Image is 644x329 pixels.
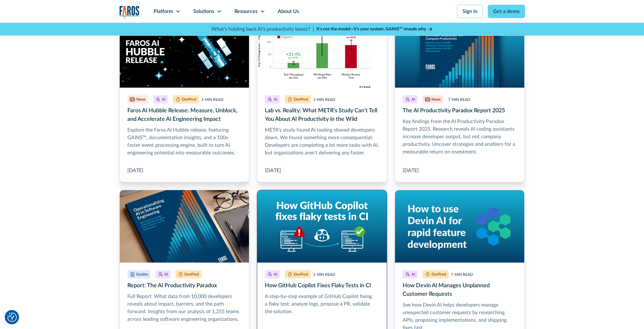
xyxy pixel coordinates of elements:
[154,8,173,15] div: Platform
[457,5,483,18] a: Sign in
[395,15,525,182] a: The AI Productivity Paradox Report 2025
[488,5,525,18] a: Get a demo
[316,27,426,31] strong: It’s not the model—it’s your system. GAINS™ reveals why
[120,190,249,263] img: Desk showing the Operationalizing AI in Software Engineering report next to coffee and glasses
[316,26,433,33] a: It’s not the model—it’s your system. GAINS™ reveals why
[395,190,525,263] img: Text: How to use Devin AI for rapid feature development, on right is Devin AI logo, all on gradie...
[7,313,17,322] img: Revisit consent button
[119,15,250,182] a: Faros AI Hubble Release: Measure, Unblock, and Accelerate AI Engineering Impact
[257,190,387,263] img: Text written: How GitHub Copilot fixes flaky tests in CI, above a computer with an alert symbol, ...
[257,15,387,182] a: Lab vs. Reality: What METR's Study Can’t Tell You About AI Productivity in the Wild
[7,313,17,322] button: Cookie Settings
[193,8,214,15] div: Solutions
[234,8,258,15] div: Resources
[119,6,140,19] img: Logo of the analytics and reporting company Faros.
[211,25,314,33] p: What's holding back AI's productivity boost? |
[119,6,140,19] a: home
